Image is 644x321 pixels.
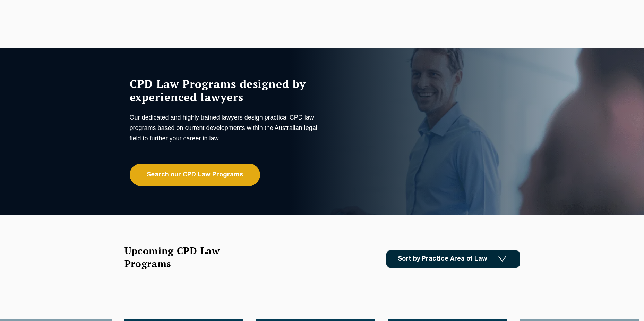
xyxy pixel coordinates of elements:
[130,77,320,104] h1: CPD Law Programs designed by experienced lawyers
[130,112,320,143] p: Our dedicated and highly trained lawyers design practical CPD law programs based on current devel...
[130,164,260,186] a: Search our CPD Law Programs
[386,250,520,267] a: Sort by Practice Area of Law
[124,244,237,270] h2: Upcoming CPD Law Programs
[498,256,506,262] img: Icon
